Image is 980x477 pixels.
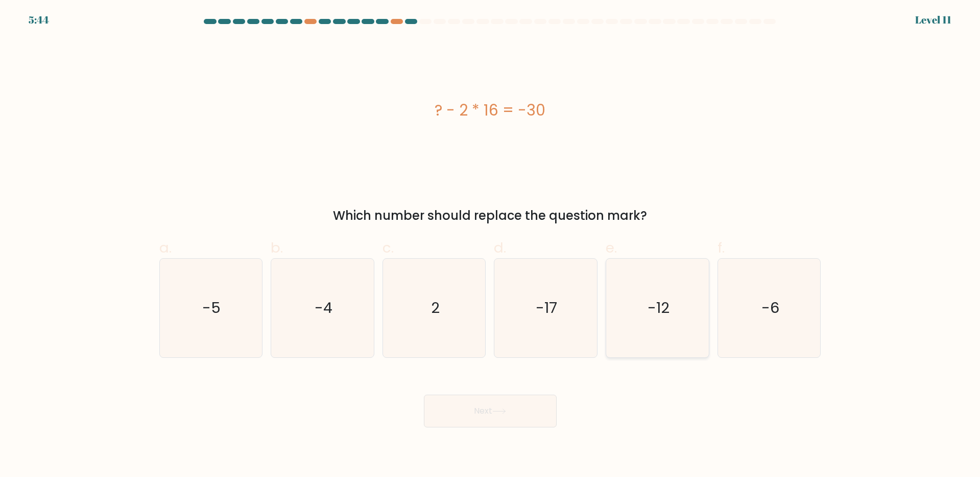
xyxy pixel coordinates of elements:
span: d. [494,238,506,258]
span: c. [383,238,394,258]
button: Next [424,395,557,427]
text: -4 [315,298,332,319]
div: Which number should replace the question mark? [165,207,815,225]
span: e. [606,238,617,258]
text: -17 [536,298,558,319]
span: f. [718,238,725,258]
text: -5 [203,298,221,319]
span: b. [271,238,283,258]
text: 2 [431,298,440,319]
div: ? - 2 * 16 = -30 [159,99,821,122]
text: -12 [648,298,670,319]
div: Level 11 [915,12,951,28]
span: a. [159,238,172,258]
text: -6 [761,298,779,319]
div: 5:44 [29,12,49,28]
